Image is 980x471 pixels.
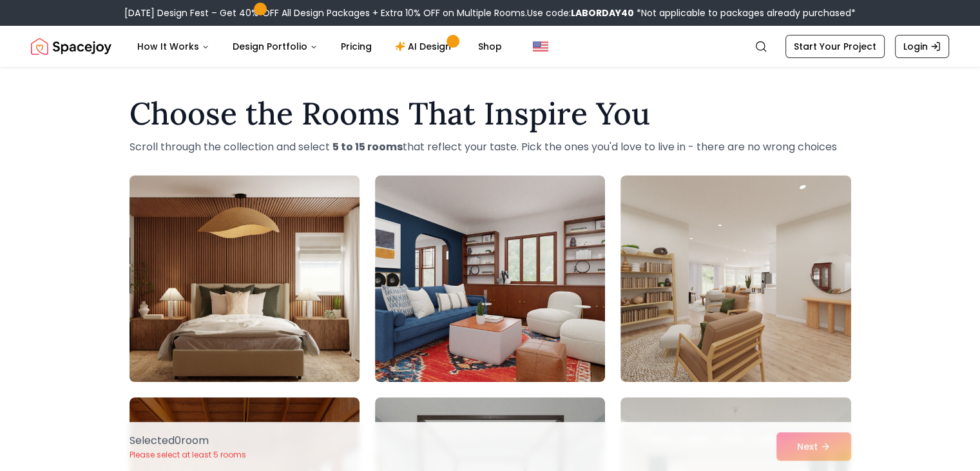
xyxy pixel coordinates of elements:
[385,34,465,59] a: AI Design
[375,175,605,382] img: Room room-2
[332,139,403,154] strong: 5 to 15 rooms
[533,39,548,54] img: United States
[31,26,949,67] nav: Global
[571,6,634,19] b: LABORDAY40
[130,98,851,129] h1: Choose the Rooms That Inspire You
[130,433,246,448] p: Selected 0 room
[31,34,111,59] a: Spacejoy
[895,35,949,58] a: Login
[222,34,328,59] button: Design Portfolio
[130,450,246,460] p: Please select at least 5 rooms
[124,170,365,387] img: Room room-1
[527,6,634,19] span: Use code:
[127,34,220,59] button: How It Works
[31,34,111,59] img: Spacejoy Logo
[331,34,382,59] a: Pricing
[620,175,850,382] img: Room room-3
[130,139,851,155] p: Scroll through the collection and select that reflect your taste. Pick the ones you'd love to liv...
[634,6,856,19] span: *Not applicable to packages already purchased*
[468,34,512,59] a: Shop
[124,6,856,19] div: [DATE] Design Fest – Get 40% OFF All Design Packages + Extra 10% OFF on Multiple Rooms.
[127,34,512,59] nav: Main
[785,35,885,58] a: Start Your Project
